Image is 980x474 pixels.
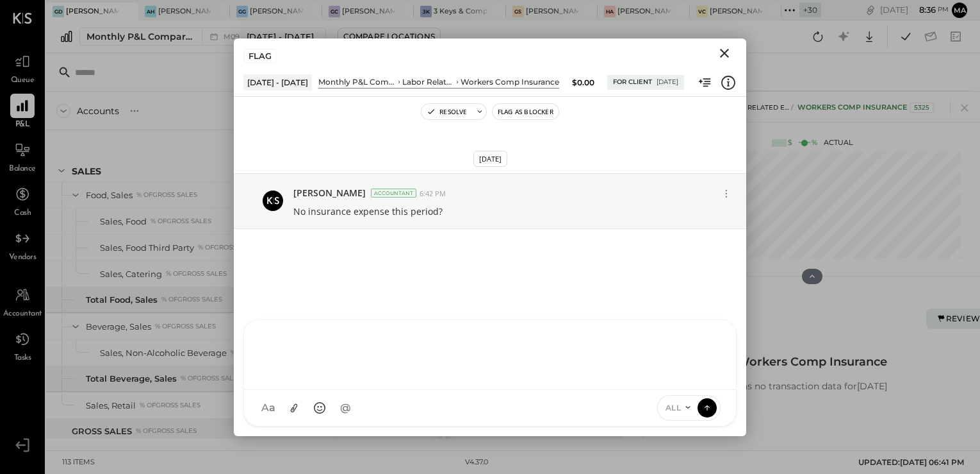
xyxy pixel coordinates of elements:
span: Vendors [9,252,37,264]
span: ALL [666,402,682,413]
div: [DATE] [880,4,949,16]
div: % of GROSS SALES [151,217,211,226]
div: % of GROSS SALES [140,401,200,410]
div: GS [512,6,524,17]
div: % of GROSS SALES [136,190,197,199]
div: Sales, Food Third Party [100,242,194,254]
span: Queue [11,75,35,87]
span: 8 : 36 [910,4,936,16]
a: Vendors [1,226,44,264]
div: + 30 [799,3,821,17]
div: GG [236,6,248,17]
div: Actual [772,138,853,148]
div: Review [936,313,980,324]
a: Tasks [1,327,44,364]
div: copy link [864,3,877,17]
div: Accounts [77,105,119,117]
div: Total Food, Sales [86,294,158,306]
div: [PERSON_NAME] [GEOGRAPHIC_DATA] [250,6,303,17]
div: Monthly P&L Comparison [86,30,194,43]
div: [PERSON_NAME] Causeway [342,6,395,17]
div: [PERSON_NAME]'s Atlanta [617,6,671,17]
a: Accountant [1,283,44,320]
div: HA [604,6,616,17]
div: Workers Comp Insurance [797,103,934,113]
div: [PERSON_NAME] Seaport [526,6,579,17]
div: Beverage, Sales [86,321,151,333]
button: Monthly P&L Comparison M09[DATE] - [DATE] [79,28,326,46]
div: % of GROSS SALES [136,427,197,436]
div: Sales, Non-Alcoholic Beverage [100,347,227,359]
span: Tasks [14,353,31,364]
button: Ma [952,3,967,18]
span: M09 [224,33,243,40]
h3: Workers Comp Insurance [737,348,887,375]
div: $ [788,138,792,148]
div: Compare Locations [343,31,435,42]
a: Queue [1,49,44,87]
div: SALES [72,165,101,178]
div: [PERSON_NAME] Confections - [GEOGRAPHIC_DATA] [710,6,763,17]
div: GC [329,6,340,17]
div: GD [53,6,64,17]
div: Sales, Food [100,216,147,228]
div: % of GROSS SALES [161,295,222,304]
span: UPDATED: [DATE] 06:41 PM [858,457,964,467]
div: % of GROSS SALES [155,322,216,331]
div: VC [696,6,708,17]
div: % of GROSS SALES [166,269,227,278]
p: has no transaction data for [DATE] [737,380,887,393]
span: Cash [14,208,31,219]
button: Compare Locations [338,28,441,46]
div: [PERSON_NAME] Downtown [66,6,119,17]
a: Balance [1,138,44,175]
span: Labor Related Expenses [723,103,815,112]
a: P&L [1,94,44,131]
span: P&L [15,119,30,131]
div: % of GROSS SALES [231,348,291,357]
div: Sales, Catering [100,268,162,280]
div: [PERSON_NAME] Hoboken [158,6,211,17]
span: % [427,426,434,436]
div: 3K [420,6,432,17]
div: Food, Sales [86,189,133,201]
span: [DATE] - [DATE] [247,31,314,43]
div: Sales, Retail [86,400,136,412]
div: 3 Keys & Company [434,6,487,17]
div: 113 items [62,457,95,468]
a: Cash [1,182,44,219]
div: % [812,138,817,148]
div: AH [145,6,156,17]
button: Hide Chart [802,269,822,284]
div: % of GROSS SALES [198,243,259,252]
div: GROSS SALES [72,425,132,437]
div: 5325 [910,103,934,113]
div: Total Beverage, Sales [86,373,177,385]
span: Balance [9,164,36,175]
span: pm [938,5,949,14]
div: % of GROSS SALES [181,374,241,383]
div: v 4.37.0 [465,457,488,468]
span: Accountant [3,309,42,320]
